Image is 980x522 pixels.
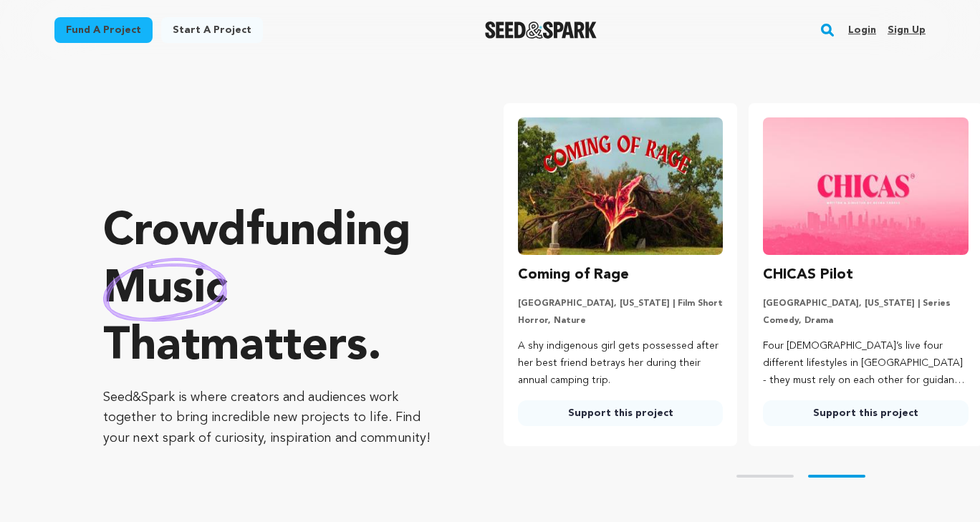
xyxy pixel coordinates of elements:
p: [GEOGRAPHIC_DATA], [US_STATE] | Series [763,298,969,309]
a: Start a project [161,17,263,43]
p: Seed&Spark is where creators and audiences work together to bring incredible new projects to life... [103,387,446,449]
span: matters [200,324,367,370]
p: Horror, Nature [518,315,724,327]
p: A shy indigenous girl gets possessed after her best friend betrays her during their annual campin... [518,338,724,389]
h3: Coming of Rage [518,264,629,286]
a: Login [848,19,876,42]
p: [GEOGRAPHIC_DATA], [US_STATE] | Film Short [518,298,724,309]
p: Four [DEMOGRAPHIC_DATA]’s live four different lifestyles in [GEOGRAPHIC_DATA] - they must rely on... [763,338,969,389]
img: hand sketched image [103,258,227,322]
a: Seed&Spark Homepage [485,21,597,39]
p: Crowdfunding that . [103,204,446,376]
a: Support this project [763,400,969,426]
a: Sign up [888,19,926,42]
h3: CHICAS Pilot [763,264,853,286]
img: CHICAS Pilot image [763,117,969,255]
img: Seed&Spark Logo Dark Mode [485,21,597,39]
p: Comedy, Drama [763,315,969,327]
a: Fund a project [54,17,153,43]
img: Coming of Rage image [518,117,724,255]
a: Support this project [518,400,724,426]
